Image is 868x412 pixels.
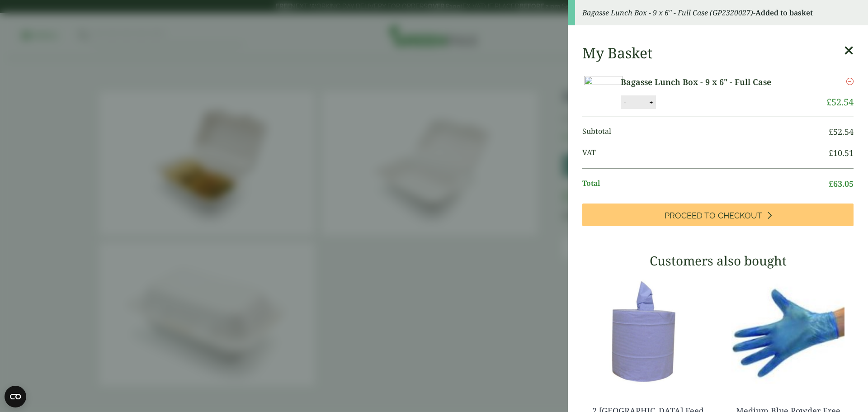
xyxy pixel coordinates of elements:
button: Open CMP widget [5,386,26,407]
bdi: 63.05 [829,178,854,189]
h2: My Basket [582,44,652,62]
span: £ [829,126,833,137]
span: VAT [582,147,829,159]
span: Proceed to Checkout [665,211,762,221]
span: Subtotal [582,126,829,138]
span: £ [829,178,833,189]
em: Bagasse Lunch Box - 9 x 6" - Full Case (GP2320027) [582,8,753,18]
bdi: 52.54 [829,126,854,137]
strong: Added to basket [755,8,813,18]
img: 3630017-2-Ply-Blue-Centre-Feed-104m [582,275,713,388]
bdi: 52.54 [826,96,854,108]
button: + [646,99,656,106]
span: £ [826,96,831,108]
a: Bagasse Lunch Box - 9 x 6" - Full Case [621,76,799,88]
span: £ [829,147,833,158]
img: 4130015J-Blue-Vinyl-Powder-Free-Gloves-Medium [722,275,854,388]
span: Total [582,178,829,190]
a: Proceed to Checkout [582,204,854,226]
bdi: 10.51 [829,147,854,158]
a: Remove this item [846,76,854,87]
h3: Customers also bought [582,253,854,269]
button: - [621,99,628,106]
